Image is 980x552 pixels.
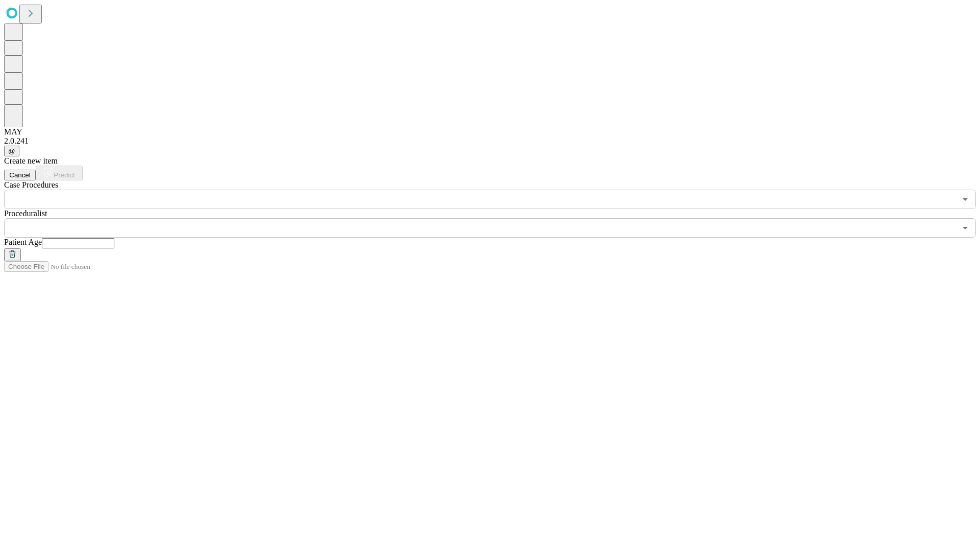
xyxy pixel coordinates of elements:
[4,209,47,218] span: Proceduralist
[4,238,42,246] span: Patient Age
[4,136,976,146] div: 2.0.241
[4,170,36,180] button: Cancel
[54,171,75,179] span: Predict
[4,127,976,136] div: MAY
[4,180,58,189] span: Scheduled Procedure
[4,146,19,156] button: @
[958,192,972,206] button: Open
[9,171,31,179] span: Cancel
[4,156,58,165] span: Create new item
[8,147,15,155] span: @
[36,166,83,180] button: Predict
[958,221,972,235] button: Open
